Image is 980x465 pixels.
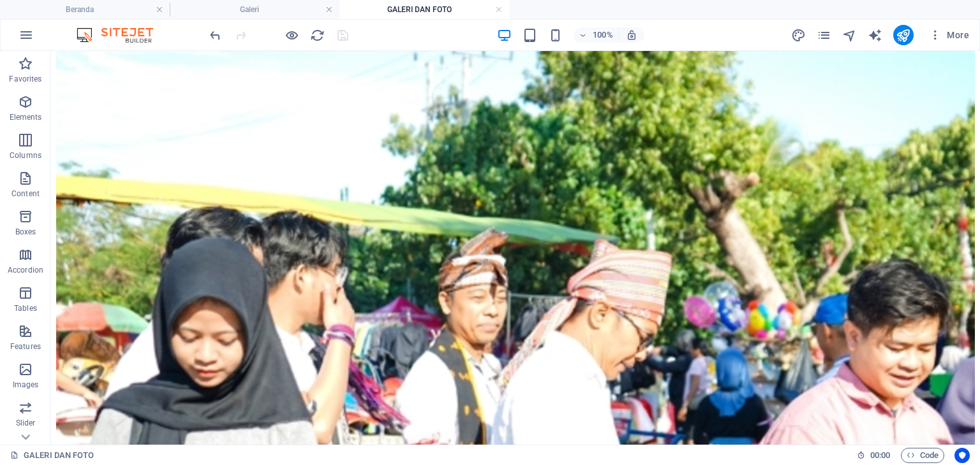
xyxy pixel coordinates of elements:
[310,28,325,43] i: Reload page
[857,448,891,463] h6: Session time
[868,27,883,43] button: text_generator
[9,74,41,84] p: Favorites
[870,448,890,463] span: 00 00
[13,380,39,390] p: Images
[929,29,969,41] span: More
[907,448,939,463] span: Code
[8,265,43,275] p: Accordion
[879,450,881,460] span: :
[309,27,325,43] button: reload
[901,448,944,463] button: Code
[339,3,509,17] h4: GALERI DAN FOTO
[893,25,914,45] button: publish
[842,27,857,43] button: navigator
[593,27,613,43] h6: 100%
[954,448,970,463] button: Usercentrics
[817,27,832,43] button: pages
[284,27,299,43] button: Click here to leave preview mode and continue editing
[924,25,974,45] button: More
[14,303,37,313] p: Tables
[574,27,619,43] button: 100%
[73,27,169,43] img: Editor Logo
[170,3,339,17] h4: Galeri
[10,112,42,122] p: Elements
[10,341,41,352] p: Features
[842,28,857,43] i: Navigator
[208,28,223,43] i: Undo: Delete elements (Ctrl+Z)
[11,189,40,199] p: Content
[15,227,36,237] p: Boxes
[16,418,36,428] p: Slider
[10,448,94,463] a: Click to cancel selection. Double-click to open Pages
[207,27,223,43] button: undo
[791,27,806,43] button: design
[10,150,41,161] p: Columns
